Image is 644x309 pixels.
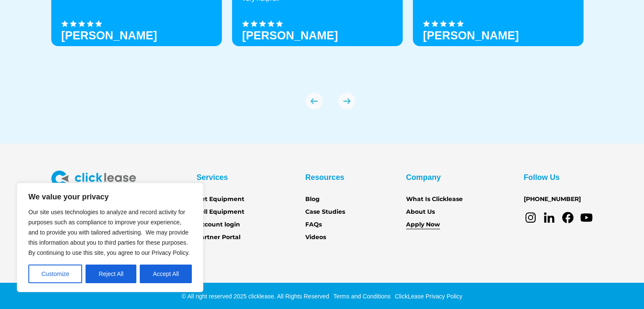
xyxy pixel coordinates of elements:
[431,20,438,27] img: Black star icon
[406,207,435,217] a: About Us
[448,20,455,27] img: Black star icon
[305,207,345,217] a: Case Studies
[196,195,244,204] a: Get Equipment
[423,20,430,27] img: Black star icon
[140,265,192,283] button: Accept All
[87,20,94,27] img: Black star icon
[305,171,344,184] div: Resources
[86,265,136,283] button: Reject All
[338,93,355,110] img: arrow Icon
[305,220,322,229] a: FAQs
[78,20,85,27] img: Black star icon
[406,195,463,204] a: What Is Clicklease
[196,233,240,242] a: Partner Portal
[306,93,323,110] div: previous slide
[423,29,519,42] h3: [PERSON_NAME]
[268,20,274,27] img: Black star icon
[95,20,102,27] img: Black star icon
[440,20,447,27] img: Black star icon
[392,293,462,300] a: ClickLease Privacy Policy
[196,207,244,217] a: Sell Equipment
[196,220,240,229] a: Account login
[182,292,329,301] div: © All right reserved 2025 clicklease. All Rights Reserved
[251,20,257,27] img: Black star icon
[331,293,390,300] a: Terms and Conditions
[70,20,77,27] img: Black star icon
[305,233,326,242] a: Videos
[51,171,136,187] img: Clicklease logo
[242,20,249,27] img: Black star icon
[305,195,320,204] a: Blog
[259,20,266,27] img: Black star icon
[524,171,560,184] div: Follow Us
[61,29,158,42] h3: [PERSON_NAME]
[242,29,338,42] strong: [PERSON_NAME]
[196,171,228,184] div: Services
[28,265,82,283] button: Customize
[17,183,203,292] div: We value your privacy
[28,209,190,256] span: Our site uses technologies to analyze and record activity for purposes such as compliance to impr...
[306,93,323,110] img: arrow Icon
[457,20,464,27] img: Black star icon
[61,20,68,27] img: Black star icon
[406,220,440,229] a: Apply Now
[406,171,441,184] div: Company
[338,93,355,110] div: next slide
[28,192,192,202] p: We value your privacy
[276,20,283,27] img: Black star icon
[524,195,581,204] a: [PHONE_NUMBER]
